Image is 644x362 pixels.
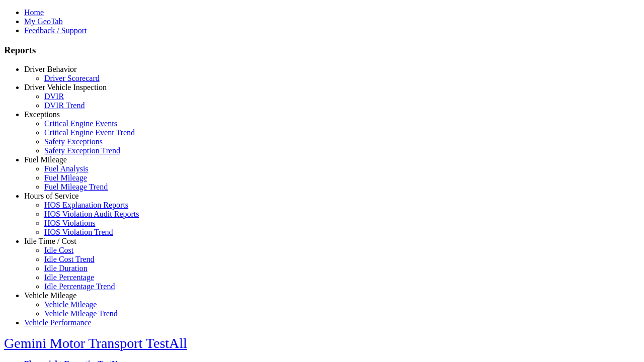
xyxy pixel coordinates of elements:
[44,228,113,236] a: HOS Violation Trend
[44,273,94,282] a: Idle Percentage
[24,192,78,200] a: Hours of Service
[4,45,640,56] h3: Reports
[24,26,87,35] a: Feedback / Support
[44,210,139,218] a: HOS Violation Audit Reports
[44,255,95,263] a: Idle Cost Trend
[44,119,117,128] a: Critical Engine Events
[4,335,187,351] a: Gemini Motor Transport TestAll
[44,309,118,318] a: Vehicle Mileage Trend
[24,65,76,73] a: Driver Behavior
[44,74,100,82] a: Driver Scorecard
[24,110,60,119] a: Exceptions
[24,291,76,300] a: Vehicle Mileage
[44,128,135,137] a: Critical Engine Event Trend
[44,201,128,209] a: HOS Explanation Reports
[24,17,63,26] a: My GeoTab
[44,219,95,227] a: HOS Violations
[24,237,76,245] a: Idle Time / Cost
[44,300,97,309] a: Vehicle Mileage
[44,164,89,173] a: Fuel Analysis
[44,101,85,110] a: DVIR Trend
[44,282,115,291] a: Idle Percentage Trend
[44,183,108,191] a: Fuel Mileage Trend
[24,155,67,164] a: Fuel Mileage
[24,318,92,327] a: Vehicle Performance
[44,137,103,146] a: Safety Exceptions
[44,246,73,254] a: Idle Cost
[44,173,87,182] a: Fuel Mileage
[44,146,120,155] a: Safety Exception Trend
[24,83,107,92] a: Driver Vehicle Inspection
[24,8,44,17] a: Home
[44,92,64,101] a: DVIR
[44,264,88,273] a: Idle Duration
